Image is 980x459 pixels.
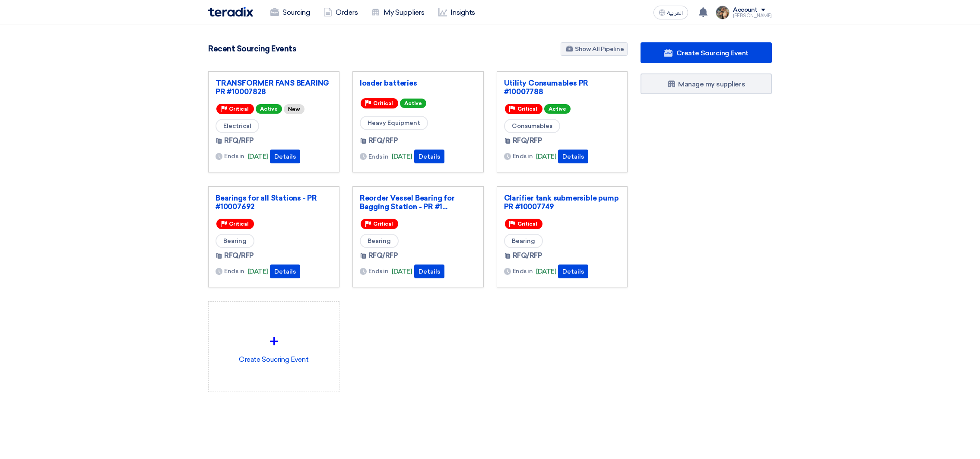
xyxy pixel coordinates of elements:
[733,6,758,14] div: Account
[216,79,332,96] a: TRANSFORMER FANS BEARING PR #10007828
[536,152,556,162] span: [DATE]
[733,13,772,18] div: [PERSON_NAME]
[392,152,412,162] span: [DATE]
[373,100,393,106] span: Critical
[513,251,542,261] span: RFQ/RFP
[392,267,412,277] span: [DATE]
[224,251,254,261] span: RFQ/RFP
[513,152,533,161] span: Ends in
[414,150,444,163] button: Details
[263,3,317,22] a: Sourcing
[224,152,244,161] span: Ends in
[513,267,533,276] span: Ends in
[360,79,476,87] a: loader batteries
[248,152,268,162] span: [DATE]
[504,234,543,248] span: Bearing
[536,267,556,277] span: [DATE]
[676,49,748,57] span: Create Sourcing Event
[229,221,249,227] span: Critical
[216,328,332,354] div: +
[558,150,588,163] button: Details
[368,251,398,261] span: RFQ/RFP
[224,267,244,276] span: Ends in
[216,119,259,133] span: Electrical
[716,6,729,19] img: file_1710751448746.jpg
[561,42,628,56] a: Show All Pipeline
[208,7,253,17] img: Teradix logo
[653,6,688,19] button: العربية
[517,221,537,227] span: Critical
[544,104,571,114] span: Active
[504,194,621,211] a: Clarifier tank submersible pump PR #10007749
[284,104,304,114] div: New
[368,136,398,146] span: RFQ/RFP
[248,267,268,277] span: [DATE]
[368,152,389,161] span: Ends in
[368,267,389,276] span: Ends in
[431,3,482,22] a: Insights
[513,136,542,146] span: RFQ/RFP
[317,3,365,22] a: Orders
[373,221,393,227] span: Critical
[400,99,426,108] span: Active
[216,234,254,248] span: Bearing
[360,234,399,248] span: Bearing
[558,265,588,278] button: Details
[504,119,560,133] span: Consumables
[216,194,332,211] a: Bearings for all Stations - PR #10007692
[667,10,683,16] span: العربية
[365,3,431,22] a: My Suppliers
[641,73,772,94] a: Manage my suppliers
[270,150,300,163] button: Details
[360,116,428,130] span: Heavy Equipment
[360,194,476,211] a: Reorder Vessel Bearing for Bagging Station - PR #1...
[504,79,621,96] a: Utility Consumables PR #10007788
[208,44,296,54] h4: Recent Sourcing Events
[517,106,537,112] span: Critical
[216,309,332,385] div: Create Soucring Event
[229,106,249,112] span: Critical
[256,104,282,114] span: Active
[270,265,300,278] button: Details
[414,265,444,278] button: Details
[224,136,254,146] span: RFQ/RFP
